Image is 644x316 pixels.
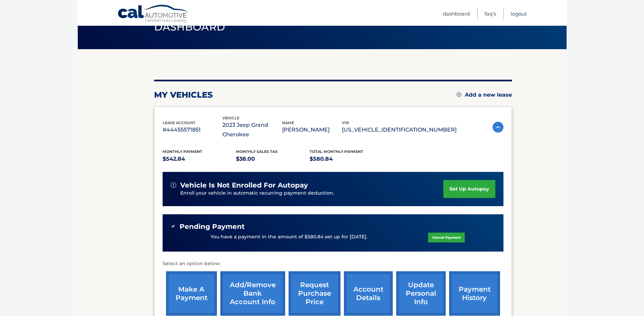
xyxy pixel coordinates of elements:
[163,120,196,125] span: lease account
[166,271,217,316] a: make a payment
[180,181,308,190] span: vehicle is not enrolled for autopay
[163,154,236,164] p: $542.84
[180,222,245,231] span: Pending Payment
[342,120,349,125] span: vin
[220,271,285,316] a: Add/Remove bank account info
[282,120,294,125] span: name
[344,271,393,316] a: account details
[222,120,282,139] p: 2023 Jeep Grand Cherokee
[443,8,470,19] a: Dashboard
[180,190,444,197] p: Enroll your vehicle in automatic recurring payment deduction.
[289,271,341,316] a: request purchase price
[222,116,239,120] span: vehicle
[163,260,503,268] p: Select an option below:
[163,149,202,154] span: Monthly Payment
[511,8,527,19] a: Logout
[310,154,383,164] p: $580.84
[342,125,457,135] p: [US_VEHICLE_IDENTIFICATION_NUMBER]
[449,271,500,316] a: payment history
[236,154,310,164] p: $38.00
[457,92,512,98] a: Add a new lease
[493,122,503,133] img: accordion-active.svg
[117,4,189,24] a: Cal Automotive
[171,224,176,229] img: check-green.svg
[154,21,225,33] span: Dashboard
[236,149,278,154] span: Monthly sales Tax
[171,182,176,188] img: alert-white.svg
[457,92,461,97] img: add.svg
[210,233,367,241] p: You have a payment in the amount of $580.84 set up for [DATE].
[163,125,222,135] p: #44455571851
[443,180,495,198] a: set up autopay
[484,8,496,19] a: FAQ's
[310,149,363,154] span: Total Monthly Payment
[282,125,342,135] p: [PERSON_NAME]
[154,90,213,100] h2: my vehicles
[396,271,446,316] a: update personal info
[428,233,465,242] a: Cancel Payment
